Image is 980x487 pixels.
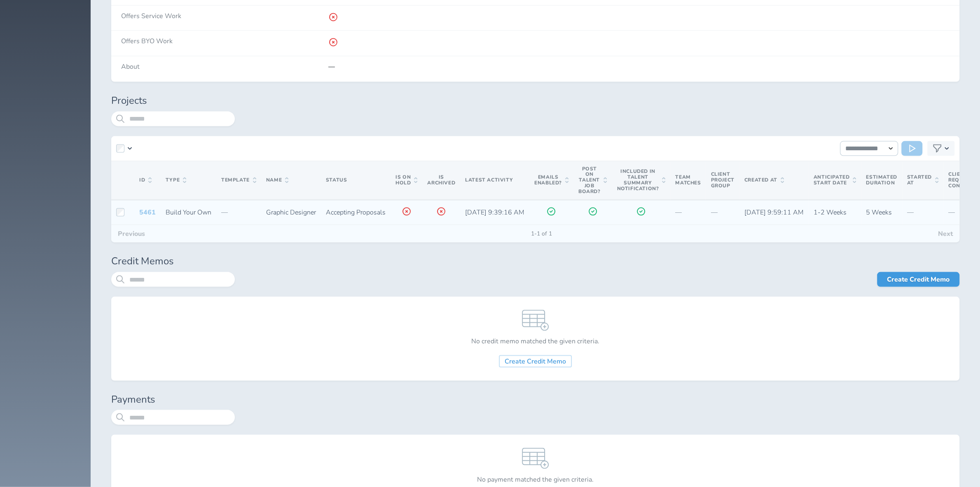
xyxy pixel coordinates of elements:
h1: Projects [111,95,959,107]
span: Latest Activity [465,177,513,183]
span: Included in Talent Summary Notification? [617,169,665,191]
span: Client Project Group [711,171,734,189]
span: Name [266,177,288,183]
span: — [948,208,955,217]
div: — [328,63,950,70]
span: [DATE] 9:59:11 AM [744,208,804,217]
span: 1-2 Weeks [814,208,847,217]
h3: No payment matched the given criteria. [477,476,594,483]
h3: No credit memo matched the given criteria. [471,338,599,345]
span: Estimated Duration [866,174,897,186]
h1: Credit Memos [111,256,959,267]
span: Team Matches [675,174,701,186]
span: Anticipated Start Date [814,175,856,186]
p: — [675,209,701,216]
span: — [711,208,717,217]
button: Previous [111,225,152,242]
span: — [907,208,914,217]
span: 1-1 of 1 [524,231,559,237]
span: [DATE] 9:39:16 AM [465,208,524,217]
span: Template [221,177,256,183]
span: ID [139,177,152,183]
a: Create Credit Memo [877,272,959,287]
span: Accepting Proposals [326,208,386,217]
span: Is On Hold [395,175,417,186]
h4: Offers BYO Work [121,37,328,45]
span: Graphic Designer [266,208,316,217]
button: Run Action [901,141,922,156]
span: Is Archived [427,174,455,186]
span: Started At [907,175,938,186]
h4: About [121,63,328,70]
button: Next [931,225,959,242]
span: Type [166,177,186,183]
span: Status [326,177,347,183]
span: 5 Weeks [866,208,892,217]
h1: Payments [111,394,959,405]
a: Create Credit Memo [499,355,572,368]
span: Emails Enabled? [534,175,568,186]
a: 5461 [139,208,156,217]
h4: Offers Service Work [121,12,328,20]
span: — [221,208,228,217]
span: Created At [744,177,784,183]
span: Post on Talent Job Board? [578,166,607,195]
span: Build Your Own [166,208,211,217]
